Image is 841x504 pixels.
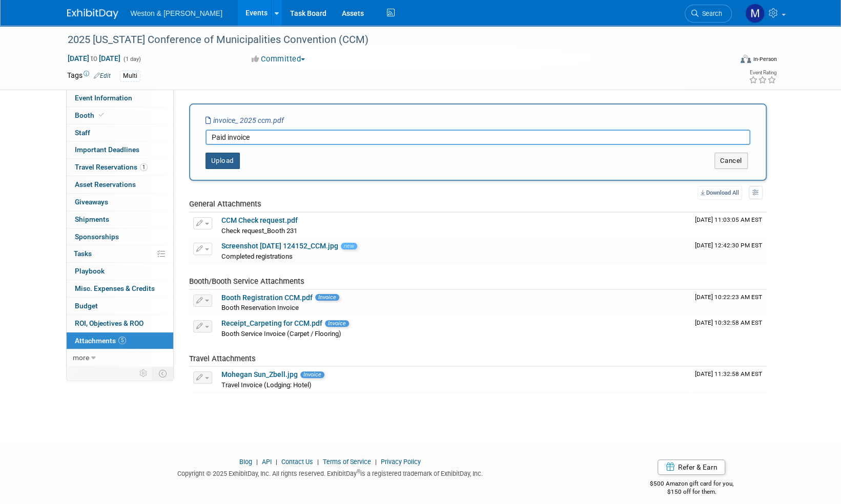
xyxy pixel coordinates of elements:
a: Sponsorships [67,228,173,245]
span: Upload Timestamp [695,216,762,223]
span: Asset Reservations [75,180,136,188]
button: Committed [248,54,309,65]
a: Download All [698,186,742,200]
a: more [67,349,173,366]
td: Personalize Event Tab Strip [135,367,153,380]
a: Misc. Expenses & Credits [67,280,173,297]
span: Search [699,10,722,17]
span: Shipments [75,215,109,223]
span: | [373,458,379,466]
a: Tasks [67,245,173,262]
a: Playbook [67,263,173,280]
img: Format-Inperson.png [741,55,751,63]
span: Attachments [75,337,126,345]
span: Upload Timestamp [695,242,762,249]
span: Tasks [74,249,92,258]
span: Booth [75,111,106,119]
button: Cancel [714,153,748,169]
span: Booth Service Invoice (Carpet / Flooring) [221,330,341,338]
a: Screenshot [DATE] 124152_CCM.jpg [221,242,338,250]
span: | [315,458,321,466]
td: Tags [67,70,111,82]
span: Playbook [75,267,105,275]
a: Refer & Earn [658,459,725,475]
a: Event Information [67,90,173,107]
a: Booth [67,107,173,124]
a: Search [685,5,732,23]
span: new [341,243,357,249]
input: Enter description [206,130,750,145]
a: Giveaways [67,194,173,211]
span: Upload Timestamp [695,293,762,301]
td: Upload Timestamp [691,290,767,316]
span: Budget [75,302,98,310]
span: 1 [140,163,148,171]
a: Booth Registration CCM.pdf [221,293,313,302]
td: Upload Timestamp [691,367,767,392]
span: ROI, Objectives & ROO [75,319,143,327]
a: Terms of Service [323,458,371,466]
span: Invoice [300,371,324,378]
a: Receipt_Carpeting for CCM.pdf [221,319,322,327]
span: Upload Timestamp [695,319,762,326]
a: Blog [239,458,252,466]
a: API [262,458,272,466]
div: Multi [120,71,140,81]
div: $150 off for them. [609,488,774,496]
button: Upload [206,153,240,169]
span: Event Information [75,94,132,102]
td: Upload Timestamp [691,238,767,264]
a: Budget [67,298,173,314]
td: Upload Timestamp [691,316,767,341]
span: General Attachments [189,199,261,208]
span: Invoice [325,320,349,327]
span: | [254,458,260,466]
span: Sponsorships [75,233,119,241]
a: Contact Us [281,458,313,466]
span: Misc. Expenses & Credits [75,284,155,292]
span: 5 [118,337,126,344]
span: [DATE] [DATE] [67,54,121,63]
td: Upload Timestamp [691,213,767,238]
span: Check request_Booth 231 [221,227,297,235]
a: ROI, Objectives & ROO [67,315,173,332]
span: Booth/Booth Service Attachments [189,277,304,286]
div: Event Rating [748,70,776,75]
span: Important Deadlines [75,145,139,154]
span: Weston & [PERSON_NAME] [131,9,222,17]
a: Asset Reservations [67,176,173,193]
span: Travel Reservations [75,163,148,171]
span: Upload Timestamp [695,370,762,377]
img: ExhibitDay [67,9,118,19]
div: 2025 [US_STATE] Conference of Municipalities Convention (CCM) [64,31,716,49]
span: Completed registrations [221,253,293,260]
td: Toggle Event Tabs [152,367,173,380]
span: (1 day) [122,56,141,62]
span: more [73,353,89,362]
i: Booth reservation complete [99,112,104,118]
a: Mohegan Sun_Zbell.jpg [221,370,298,379]
a: Shipments [67,211,173,228]
i: invoice_ 2025 ccm.pdf [206,116,284,124]
sup: ® [357,469,360,474]
div: Event Format [671,53,777,69]
a: CCM Check request.pdf [221,216,298,224]
span: to [89,54,99,62]
a: Attachments5 [67,332,173,349]
span: | [273,458,280,466]
span: Giveaways [75,198,108,206]
a: Privacy Policy [381,458,421,466]
span: Invoice [315,294,339,301]
span: Booth Reservation Invoice [221,304,299,311]
a: Important Deadlines [67,141,173,158]
img: Mary Ann Trujillo [745,4,765,23]
a: Staff [67,124,173,141]
span: Travel Attachments [189,354,256,363]
div: Copyright © 2025 ExhibitDay, Inc. All rights reserved. ExhibitDay is a registered trademark of Ex... [67,467,594,478]
div: $500 Amazon gift card for you, [609,473,774,496]
a: Edit [94,72,111,79]
div: In-Person [752,55,776,63]
span: Staff [75,129,90,137]
span: Travel Invoice (Lodging: Hotel) [221,381,312,389]
a: Travel Reservations1 [67,159,173,176]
